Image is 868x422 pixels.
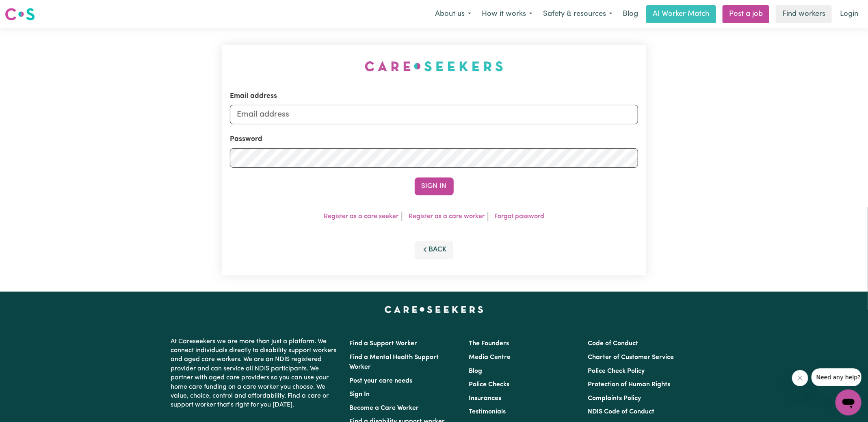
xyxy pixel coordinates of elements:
a: Register as a care worker [409,213,485,220]
a: Find a Support Worker [350,340,418,347]
a: Charter of Customer Service [588,354,674,361]
a: AI Worker Match [646,5,716,23]
label: Password [230,134,262,145]
img: Careseekers logo [5,7,35,22]
button: Safety & resources [538,6,618,23]
a: Forgot password [495,213,544,220]
p: At Careseekers we are more than just a platform. We connect individuals directly to disability su... [171,334,340,413]
a: Find workers [776,5,832,23]
a: NDIS Code of Conduct [588,409,654,415]
iframe: Close message [792,370,808,386]
a: Police Checks [469,381,509,388]
a: Post a job [723,5,769,23]
a: Sign In [350,391,370,398]
button: Sign In [415,177,454,195]
a: Blog [618,5,643,23]
a: Careseekers logo [5,5,35,24]
a: Post your care needs [350,378,413,384]
a: The Founders [469,340,509,347]
a: Login [835,5,863,23]
a: Careseekers home page [385,306,483,313]
button: About us [430,6,476,23]
a: Code of Conduct [588,340,638,347]
a: Insurances [469,395,501,402]
input: Email address [230,105,638,124]
a: Register as a care seeker [324,213,398,220]
a: Testimonials [469,409,506,415]
a: Media Centre [469,354,511,361]
iframe: Button to launch messaging window [836,390,862,416]
a: Find a Mental Health Support Worker [350,354,439,370]
a: Police Check Policy [588,368,645,374]
a: Protection of Human Rights [588,381,670,388]
button: Back [415,241,454,259]
label: Email address [230,91,277,102]
a: Complaints Policy [588,395,641,402]
a: Become a Care Worker [350,405,419,411]
button: How it works [476,6,538,23]
a: Blog [469,368,482,374]
iframe: Message from company [812,368,862,386]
